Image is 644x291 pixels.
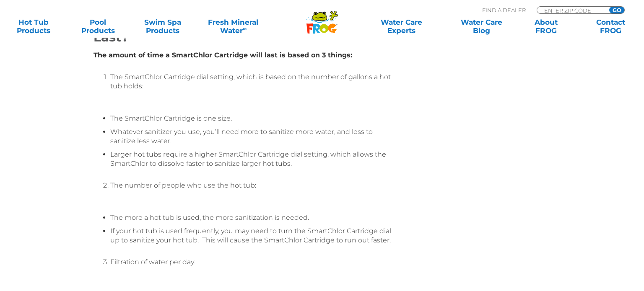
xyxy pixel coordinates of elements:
[93,51,352,59] strong: The amount of time a SmartChlor Cartridge will last is based on 3 things:
[110,258,395,273] li: Filtration of water per day:
[202,18,265,35] a: Fresh MineralWater∞
[110,114,395,123] li: The SmartChlor Cartridge is one size.
[521,18,571,35] a: AboutFROG
[482,6,526,14] p: Find A Dealer
[110,150,395,168] li: Larger hot tubs require a higher SmartChlor Cartridge dial setting, which allows the SmartChlor t...
[8,18,59,35] a: Hot TubProducts
[585,18,636,35] a: ContactFROG
[609,7,624,13] input: GO
[110,72,395,97] li: The SmartChlor Cartridge dial setting, which is based on the number of gallons a hot tub holds:
[110,213,395,222] li: The more a hot tub is used, the more sanitization is needed.
[110,227,395,245] li: If your hot tub is used frequently, you may need to turn the SmartChlor Cartridge dial up to sani...
[361,18,442,35] a: Water CareExperts
[457,18,507,35] a: Water CareBlog
[110,127,395,146] li: Whatever sanitizer you use, you’ll need more to sanitize more water, and less to sanitize less wa...
[73,18,123,35] a: PoolProducts
[110,181,395,196] li: The number of people who use the hot tub:
[543,7,600,14] input: Zip Code Form
[243,26,247,32] sup: ∞
[138,18,188,35] a: Swim SpaProducts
